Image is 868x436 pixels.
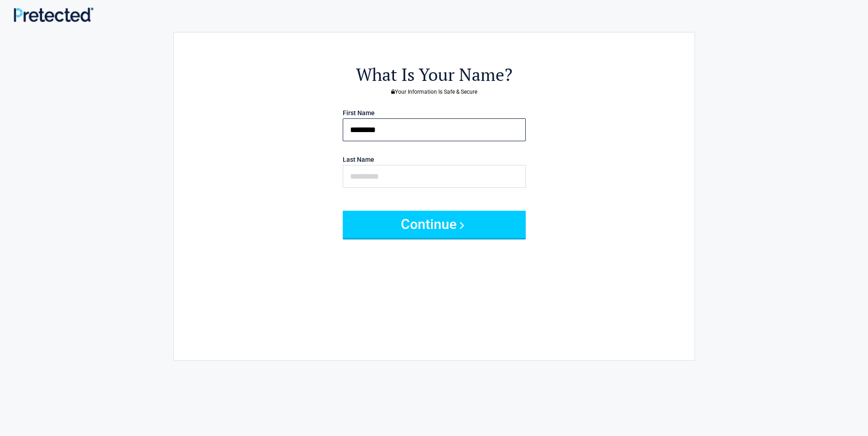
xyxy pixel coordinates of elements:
[14,7,93,21] img: Main Logo
[343,156,374,163] label: Last Name
[343,211,526,238] button: Continue
[343,110,375,116] label: First Name
[224,89,644,95] h3: Your Information Is Safe & Secure
[224,63,644,86] h2: What Is Your Name?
